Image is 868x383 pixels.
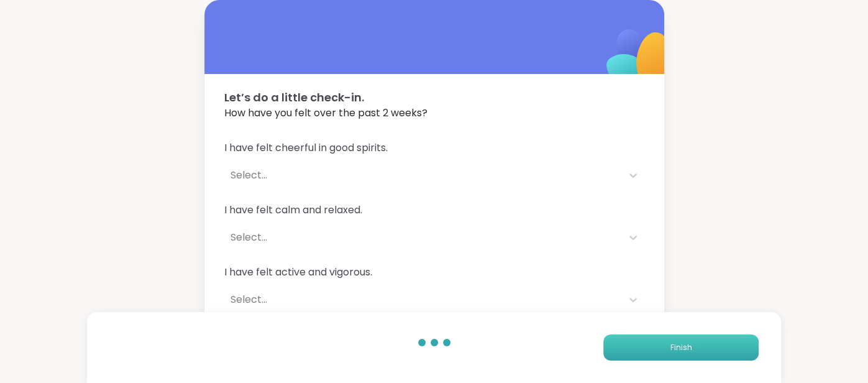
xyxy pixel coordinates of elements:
[231,292,616,307] div: Select...
[224,89,644,106] span: Let’s do a little check-in.
[603,335,759,361] button: Finish
[224,203,644,218] span: I have felt calm and relaxed.
[224,106,644,121] span: How have you felt over the past 2 weeks?
[670,342,692,353] span: Finish
[231,230,616,245] div: Select...
[231,168,616,183] div: Select...
[224,265,644,280] span: I have felt active and vigorous.
[224,141,644,155] span: I have felt cheerful in good spirits.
